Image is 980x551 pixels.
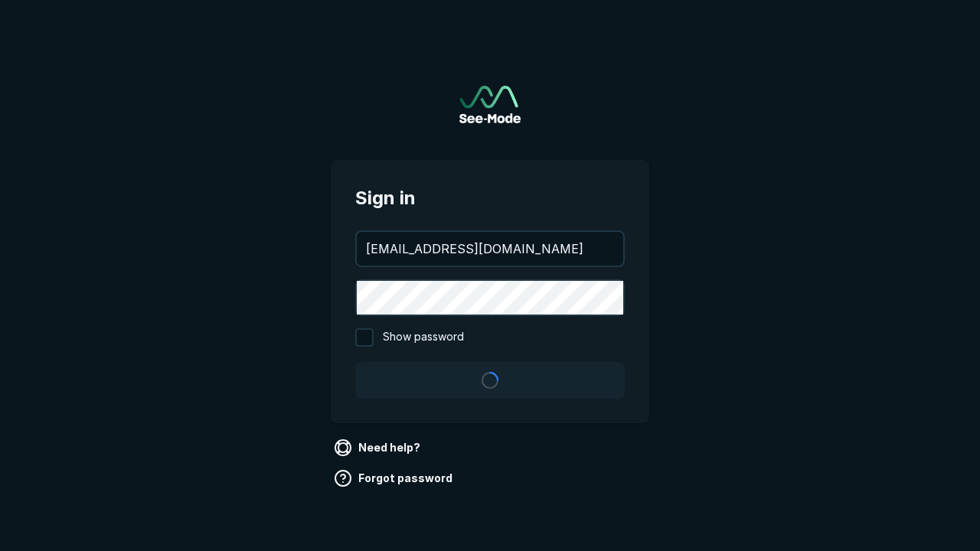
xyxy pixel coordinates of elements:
a: Forgot password [331,466,459,491]
img: See-Mode Logo [459,86,521,123]
a: Need help? [331,435,426,460]
input: your@email.com [357,232,623,266]
span: Sign in [355,184,625,212]
a: Go to sign in [459,86,521,123]
span: Show password [383,328,464,347]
